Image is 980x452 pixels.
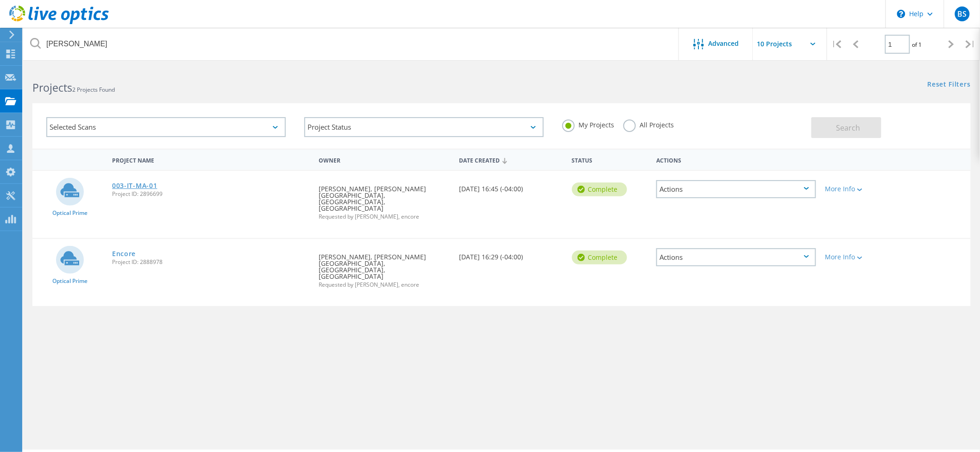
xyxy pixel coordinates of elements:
a: Encore [112,251,136,257]
span: Requested by [PERSON_NAME], encore [319,214,450,220]
div: [PERSON_NAME], [PERSON_NAME][GEOGRAPHIC_DATA], [GEOGRAPHIC_DATA], [GEOGRAPHIC_DATA] [314,239,455,297]
span: Advanced [709,40,739,47]
span: Project ID: 2888978 [112,259,309,265]
a: Reset Filters [928,81,971,89]
div: Selected Scans [46,117,286,137]
span: BS [957,10,967,18]
span: Project ID: 2896699 [112,191,309,197]
a: Live Optics Dashboard [9,19,109,26]
div: [DATE] 16:29 (-04:00) [455,239,567,270]
div: Actions [656,248,816,266]
div: [PERSON_NAME], [PERSON_NAME][GEOGRAPHIC_DATA], [GEOGRAPHIC_DATA], [GEOGRAPHIC_DATA] [314,171,455,229]
div: Project Name [107,151,314,168]
input: Search projects by name, owner, ID, company, etc [23,28,679,60]
span: Optical Prime [52,278,88,284]
div: | [827,28,846,61]
div: More Info [825,186,891,192]
span: Optical Prime [52,210,88,216]
span: of 1 [912,41,922,49]
div: Project Status [304,117,544,137]
div: | [961,28,980,61]
div: More Info [825,254,891,260]
a: 003-IT-MA-01 [112,182,157,189]
b: Projects [32,80,72,95]
div: Date Created [455,151,567,169]
div: Complete [572,251,627,264]
div: Owner [314,151,455,168]
label: All Projects [623,119,674,128]
svg: \n [897,10,905,18]
span: 2 Projects Found [72,86,115,94]
div: Actions [652,151,821,168]
label: My Projects [562,119,614,128]
div: Complete [572,182,627,196]
div: Actions [656,180,816,198]
span: Search [836,123,860,133]
div: Status [567,151,652,168]
div: [DATE] 16:45 (-04:00) [455,171,567,201]
span: Requested by [PERSON_NAME], encore [319,282,450,288]
button: Search [811,117,881,138]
